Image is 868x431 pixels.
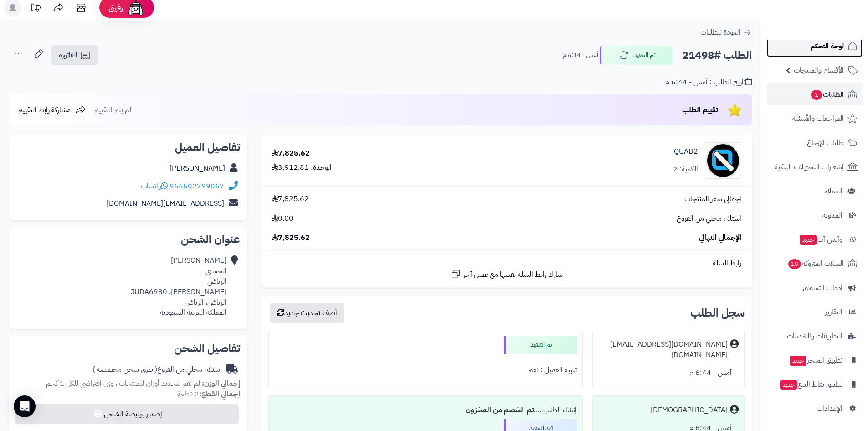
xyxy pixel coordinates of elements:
button: تم التنفيذ [600,46,673,65]
a: الفاتورة [51,45,98,65]
a: QUAD2 [674,146,698,157]
span: تطبيق المتجر [789,354,842,367]
button: أضف تحديث جديد [270,303,344,323]
div: الكمية: 2 [673,164,698,175]
span: إجمالي سعر المنتجات [684,194,741,204]
div: استلام محلي من الفروع [92,364,222,375]
h2: عنوان الشحن [16,234,240,245]
strong: إجمالي الوزن: [202,378,240,389]
span: المدونة [822,209,842,222]
div: تاريخ الطلب : أمس - 6:44 م [665,77,752,88]
span: 18 [788,259,801,269]
span: التطبيقات والخدمات [787,330,842,343]
span: ( طرق شحن مخصصة ) [92,364,157,375]
a: التقارير [767,301,863,323]
a: تطبيق المتجرجديد [767,349,863,371]
span: إشعارات التحويلات البنكية [775,161,844,173]
b: تم الخصم من المخزون [466,405,534,415]
span: 1 [811,90,822,100]
a: العملاء [767,180,863,202]
div: أمس - 6:44 م [598,364,739,382]
a: المراجعات والأسئلة [767,108,863,130]
span: جديد [790,356,806,366]
span: الفاتورة [59,50,77,61]
small: أمس - 6:44 م [563,51,598,60]
a: [EMAIL_ADDRESS][DOMAIN_NAME] [107,198,224,209]
span: 0.00 [272,213,293,224]
div: الوحدة: 3,912.81 [272,162,332,173]
span: تطبيق نقاط البيع [779,378,842,391]
div: [DEMOGRAPHIC_DATA] [651,405,728,415]
div: إنشاء الطلب .... [274,401,576,419]
span: جديد [800,235,817,245]
a: واتساب [141,181,168,192]
span: استلام محلي من الفروع [677,213,741,224]
button: إصدار بوليصة الشحن [15,404,239,424]
span: لم يتم التقييم [94,104,131,115]
span: رفيق [108,2,123,13]
h3: سجل الطلب [690,307,745,318]
div: 7,825.62 [272,148,310,159]
a: لوحة التحكم [767,35,863,57]
a: 966502799067 [169,181,224,192]
a: العودة للطلبات [700,27,752,38]
a: طلبات الإرجاع [767,132,863,154]
a: تطبيق نقاط البيعجديد [767,374,863,395]
strong: إجمالي القطع: [199,389,240,400]
span: مشاركة رابط التقييم [18,104,71,115]
small: 2 قطعة [177,389,240,400]
a: المدونة [767,204,863,226]
span: لم تقم بتحديد أوزان للمنتجات ، وزن افتراضي للكل 1 كجم [46,378,200,389]
h2: تفاصيل الشحن [16,343,240,354]
span: الأقسام والمنتجات [794,64,844,77]
span: العملاء [825,185,842,197]
a: [PERSON_NAME] [169,163,225,174]
a: مشاركة رابط التقييم [18,104,86,115]
span: شارك رابط السلة نفسها مع عميل آخر [463,270,563,280]
h2: تفاصيل العميل [16,142,240,153]
span: 7,825.62 [272,194,309,204]
span: الإعدادات [817,402,842,415]
a: التطبيقات والخدمات [767,325,863,347]
h2: الطلب #21498 [682,46,752,65]
span: جديد [780,380,797,390]
span: الطلبات [810,88,844,101]
span: لوحة التحكم [811,40,844,52]
span: وآتس آب [799,233,842,246]
span: السلات المتروكة [787,257,844,270]
img: no_image-90x90.png [705,142,741,179]
span: طلبات الإرجاع [807,136,844,149]
div: تم التنفيذ [504,336,577,354]
span: الإجمالي النهائي [699,233,741,243]
a: وآتس آبجديد [767,228,863,250]
a: الطلبات1 [767,83,863,105]
a: إشعارات التحويلات البنكية [767,156,863,178]
a: شارك رابط السلة نفسها مع عميل آخر [450,269,563,280]
span: المراجعات والأسئلة [792,112,844,125]
span: أدوات التسويق [803,281,842,294]
span: 7,825.62 [272,233,310,243]
a: الإعدادات [767,398,863,420]
div: رابط السلة [265,258,748,269]
div: Open Intercom Messenger [14,395,36,417]
div: [PERSON_NAME] الحسني الرياض [PERSON_NAME]، JUDA6980 الرياض، الرياض المملكة العربية السعودية [131,255,226,318]
span: تقييم الطلب [682,104,718,115]
a: أدوات التسويق [767,277,863,299]
span: التقارير [825,306,842,318]
div: تنبيه العميل : نعم [274,361,576,379]
span: العودة للطلبات [700,27,740,38]
a: السلات المتروكة18 [767,253,863,275]
div: [DOMAIN_NAME][EMAIL_ADDRESS][DOMAIN_NAME] [598,339,728,360]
